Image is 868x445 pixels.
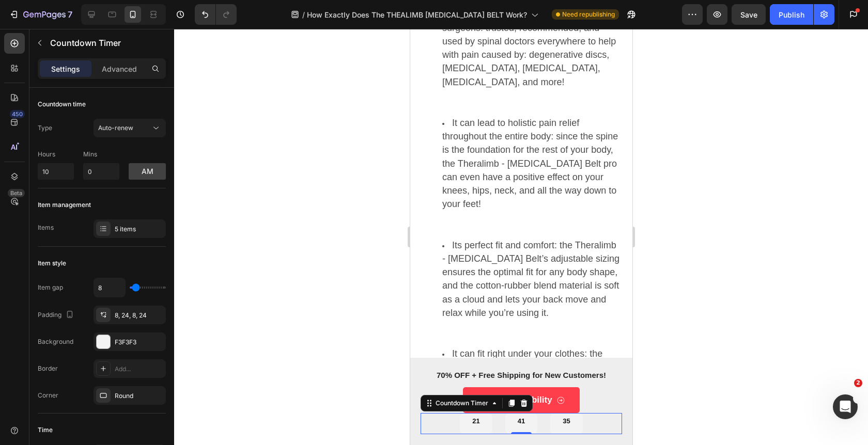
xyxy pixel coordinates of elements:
[38,100,86,109] div: Countdown time
[732,4,766,25] button: Save
[51,63,80,74] p: Settings
[50,37,162,49] p: Countdown Timer
[562,10,615,19] span: Need republishing
[10,110,25,118] div: 450
[83,150,119,159] p: Mins
[38,283,63,292] div: Item gap
[4,4,77,25] button: 7
[102,63,137,74] p: Advanced
[38,123,52,133] div: Type
[94,119,166,137] button: Auto-renew
[94,278,125,297] input: Auto
[38,150,74,159] p: Hours
[740,10,757,19] span: Save
[38,200,91,210] div: Item management
[32,89,208,180] span: It can lead to holistic pain relief throughout the entire body: since the spine is the foundation...
[854,379,862,387] span: 2
[307,9,527,20] span: How Exactly Does The THEALIMB [MEDICAL_DATA] BELT Work?
[8,189,25,197] div: Beta
[195,4,237,25] div: Undo/Redo
[770,4,813,25] button: Publish
[32,211,209,289] span: ​Its perfect fit and comfort: the Theralimb - [MEDICAL_DATA] Belt’s adjustable sizing ensures the...
[115,364,163,374] div: Add...
[115,338,163,347] div: F3F3F3
[98,124,133,132] span: Auto-renew
[115,311,163,320] div: 8, 24, 8, 24
[833,394,858,419] iframe: Intercom live chat
[115,391,163,401] div: Round
[38,308,76,322] div: Padding
[38,425,53,435] div: Time
[779,9,804,20] div: Publish
[302,9,305,20] span: /
[129,163,166,180] button: am
[115,225,163,234] div: 5 items
[38,364,58,373] div: Border
[68,8,72,21] p: 7
[38,391,58,400] div: Corner
[38,259,66,268] div: Item style
[38,337,73,346] div: Background
[32,320,202,398] span: ​It can fit right under your clothes: the Theralimb - [MEDICAL_DATA] Belt is thin and compact, so...
[410,29,632,445] iframe: Design area
[38,223,54,232] div: Items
